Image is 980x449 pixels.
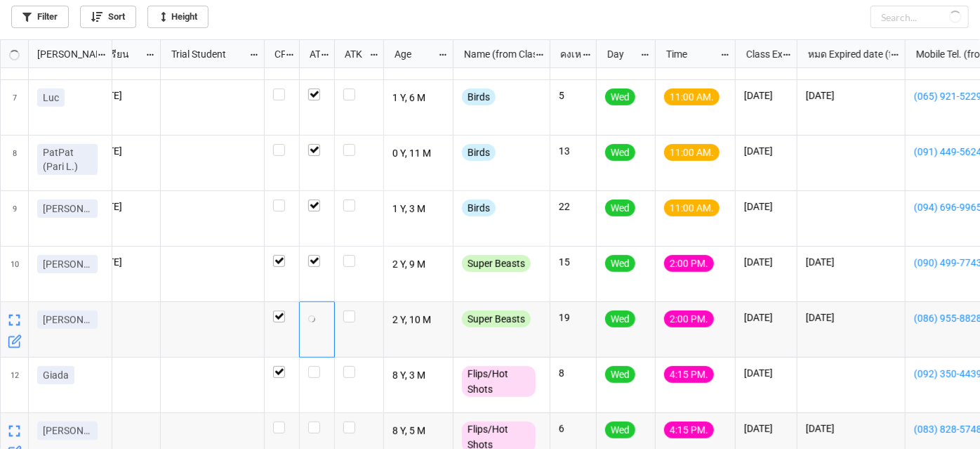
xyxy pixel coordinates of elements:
div: ATK [336,46,369,62]
div: คงเหลือ (from Nick Name) [552,46,581,62]
span: 10 [11,247,19,301]
p: Giada [43,368,69,382]
div: Day [599,46,641,62]
p: [PERSON_NAME] [43,313,92,327]
div: Age [386,46,438,62]
div: มาเรียน [87,46,145,62]
span: 9 [13,191,17,246]
div: [PERSON_NAME] Name [29,46,97,62]
div: CF [266,46,286,62]
div: Class Expiration [738,46,783,62]
span: 12 [11,358,19,412]
p: [PERSON_NAME] [43,424,92,438]
p: PatPat (Pari L.) [43,145,92,174]
div: Time [658,46,720,62]
a: Height [147,6,208,28]
a: Filter [11,6,69,28]
div: ATT [301,46,321,62]
p: Luc [43,91,59,105]
div: Name (from Class) [456,46,535,62]
div: grid [1,40,112,68]
input: Search... [870,6,969,28]
p: [PERSON_NAME]ปู [43,202,92,216]
span: 8 [13,136,17,190]
p: [PERSON_NAME] [43,257,92,271]
div: Trial Student [163,46,249,62]
span: 7 [13,80,17,135]
a: Sort [80,6,136,28]
div: หมด Expired date (from [PERSON_NAME] Name) [800,46,889,62]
